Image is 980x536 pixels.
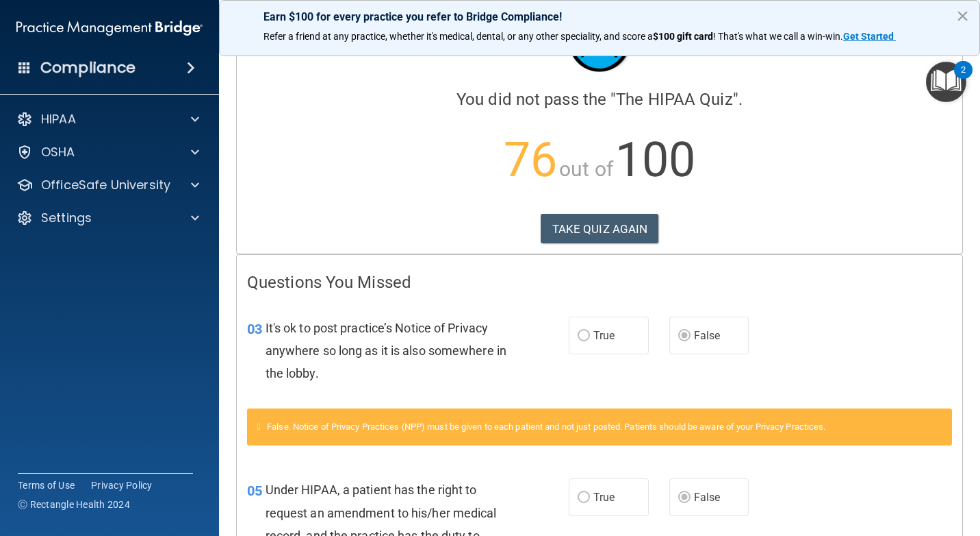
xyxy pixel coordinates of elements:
p: Earn $100 for every practice you refer to Bridge Compliance! [263,10,936,23]
span: 100 [615,132,695,188]
span: Refer a friend at any practice, whether it's medical, dental, or any other speciality, and score a [263,31,653,42]
span: False [694,491,721,504]
a: HIPAA [16,111,199,127]
span: The HIPAA Quiz [616,90,732,109]
p: HIPAA [41,111,76,127]
a: Get Started [843,31,896,42]
span: False. Notice of Privacy Practices (NPP) must be given to each patient and not just posted. Patie... [267,422,825,432]
span: Ⓒ Rectangle Health 2024 [18,498,130,511]
p: OSHA [41,144,75,160]
input: False [678,331,691,341]
h4: Questions You Missed [247,273,952,291]
input: True [578,331,590,341]
button: Close [956,5,969,27]
span: 05 [247,483,262,499]
button: TAKE QUIZ AGAIN [541,214,659,244]
span: True [593,329,615,342]
div: 2 [961,70,966,88]
span: out of [559,157,613,181]
span: It's ok to post practice’s Notice of Privacy anywhere so long as it is also somewhere in the lobby. [266,321,506,380]
strong: Get Started [843,31,894,42]
a: Terms of Use [18,478,75,492]
p: Settings [41,210,92,226]
h4: Compliance [40,58,136,77]
span: 76 [504,132,557,188]
span: True [593,491,615,504]
button: Open Resource Center, 2 new notifications [926,62,966,102]
a: Privacy Policy [91,478,153,492]
span: 03 [247,321,262,337]
strong: $100 gift card [653,31,713,42]
input: False [678,493,691,503]
a: Settings [16,210,199,226]
a: OSHA [16,144,199,160]
input: True [578,493,590,503]
span: False [694,329,721,342]
h4: You did not pass the " ". [247,90,952,108]
img: PMB logo [16,14,203,42]
p: OfficeSafe University [41,177,170,193]
span: ! That's what we call a win-win. [713,31,843,42]
a: OfficeSafe University [16,177,199,193]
